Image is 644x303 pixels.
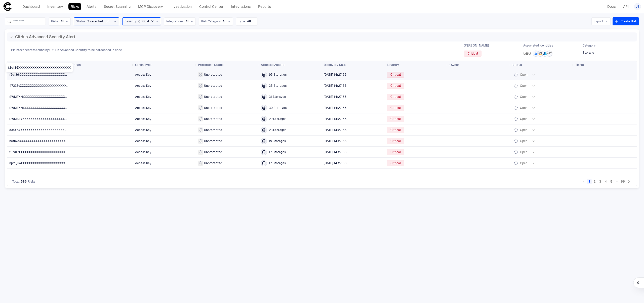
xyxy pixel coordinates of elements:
span: Critical [390,117,401,121]
span: Open [520,84,528,88]
button: Open [512,105,536,111]
span: Access Key [135,150,151,154]
span: Ticket [575,63,584,67]
span: Unprotected [204,117,222,121]
span: [DATE] 14:27:56 [324,73,346,76]
button: Open [512,94,536,100]
a: API [621,3,631,10]
button: Go to next page [626,179,631,184]
span: Critical [390,150,401,154]
button: Go to page 2 [592,179,597,184]
a: MCP Discovery [136,3,165,10]
span: [DATE] 14:27:56 [324,161,346,165]
a: Reports [256,3,273,10]
button: Go to page 4 [603,179,608,184]
span: 28 Storages [269,128,286,132]
span: Critical [390,128,401,132]
span: Critical [390,84,401,88]
span: Critical [468,52,478,56]
span: Open [520,161,528,165]
span: All [223,19,227,23]
span: SWMKEYXXXXXXXXXXXXXXXXXXXXXXXXXX [9,117,75,121]
button: page 1 [587,179,592,184]
span: d3b4e4XXXXXXXXXXXXXXXXXXXXXXXXXX [9,128,73,132]
span: Category [583,44,595,48]
button: Open [512,116,536,122]
button: Go to page 66 [620,179,626,184]
button: Open [512,138,536,144]
span: 2 selected [87,19,103,23]
span: Access Key [135,128,151,132]
span: Status [512,63,522,67]
span: Total [12,180,20,184]
span: Affected Assets [261,63,285,67]
button: Go to page 5 [609,179,614,184]
span: JS [636,5,639,9]
span: Origin [72,63,81,67]
a: Dashboard [20,3,42,10]
span: Access Key [135,117,151,121]
span: f97d17XXXXXXXXXXXXXXXXXXXXXXXXXX [9,150,71,154]
span: Integrations [166,19,183,23]
a: Integrations [229,3,253,10]
span: Risks [51,19,58,23]
button: Go to page 3 [598,179,603,184]
span: [DATE] 14:27:56 [324,139,346,143]
span: SWMTKNXXXXXXXXXXXXXXXXXXXXXXXXXX [9,106,75,110]
span: Unprotected [204,139,222,143]
span: 31 Storages [269,95,286,99]
span: bcfb7dXXXXXXXXXXXXXXXXXXXXXXXXXX [9,139,71,143]
button: Open [512,83,536,89]
span: [DATE] 14:27:56 [324,95,346,99]
span: Critical [390,95,401,99]
span: Critical [138,19,149,23]
span: Open [520,139,528,143]
span: Access Key [135,84,151,88]
span: Critical [390,161,401,165]
span: Risk Category [201,19,221,23]
span: Plaintext secrets found by GitHub Advanced Security to be hardcoded in code [11,48,122,52]
nav: pagination navigation [581,179,632,185]
span: [DATE] 14:27:56 [324,128,346,132]
span: Severity [387,63,399,67]
span: Open [520,95,528,99]
span: Open [520,150,528,154]
span: Unprotected [204,128,222,132]
div: … [614,179,619,184]
span: 17 Storages [269,150,286,154]
button: Open [512,127,536,133]
span: Unprotected [204,84,222,88]
span: GitHub Advanced Security Alert [15,34,75,39]
span: All [185,19,189,23]
span: 586 [21,180,27,184]
a: Inventory [45,3,65,10]
span: Access Key [135,106,151,110]
span: Open [520,128,528,132]
button: Status2 selected [74,17,119,25]
span: Severity [125,19,136,23]
span: Origin Type [135,63,151,67]
button: JS [634,3,641,10]
span: 35 Storages [269,84,287,88]
span: Open [520,73,528,77]
span: Critical [390,73,401,77]
span: Unprotected [204,161,222,165]
div: GitHub Advanced Security AlertPlaintext secrets found by GitHub Advanced Security to be hardcoded... [5,29,639,60]
a: Control Center [197,3,226,10]
span: [DATE] 14:27:56 [324,117,346,121]
span: 29 Storages [269,117,286,121]
button: Open [512,160,536,166]
span: Access Key [135,161,151,165]
button: Export [591,17,611,25]
span: Unprotected [204,95,222,99]
span: All [247,19,251,23]
span: All [60,19,64,23]
span: 19 Storages [269,139,286,143]
span: f2c136XXXXXXXXXXXXXXXXXXXXXXXXXX [9,73,71,76]
span: Open [520,117,528,121]
span: [DATE] 14:27:56 [324,106,346,110]
span: Critical [390,139,401,143]
span: 47333eXXXXXXXXXXXXXXXXXXXXXXXXXX [9,84,72,88]
a: Alerts [84,3,99,10]
span: 586 [523,51,531,56]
